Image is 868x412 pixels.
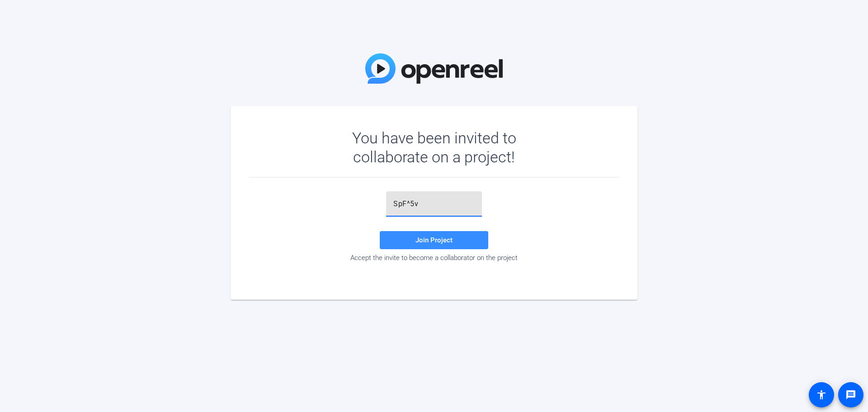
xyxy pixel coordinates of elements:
div: You have been invited to collaborate on a project! [326,128,542,166]
img: OpenReel Logo [365,53,503,84]
mat-icon: message [845,389,856,400]
div: Accept the invite to become a collaborator on the project [249,254,619,262]
span: Join Project [415,236,453,244]
button: Join Project [380,231,488,249]
mat-icon: accessibility [816,389,827,400]
input: Password [393,199,475,209]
